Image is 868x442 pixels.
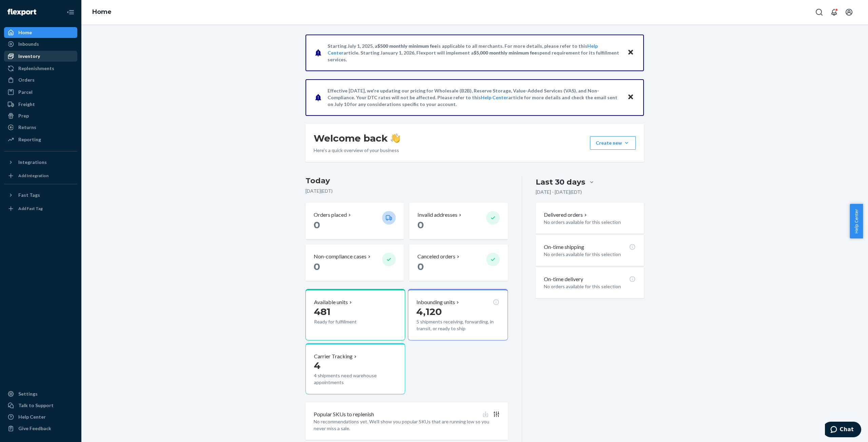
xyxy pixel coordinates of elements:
[18,173,48,178] div: Add Integration
[64,5,77,19] button: Close Navigation
[314,411,374,418] p: Popular SKUs to replenish
[4,190,77,201] button: Fast Tags
[481,94,508,100] a: Help Center
[544,211,588,219] button: Delivered orders
[827,5,841,19] button: Open notifications
[314,211,347,219] p: Orders placed
[626,48,635,58] button: Close
[328,43,621,63] p: Starting July 1, 2025, a is applicable to all merchants. For more details, please refer to this a...
[18,136,41,143] div: Reporting
[4,423,77,434] button: Give Feedback
[4,87,77,98] a: Parcel
[314,418,500,432] p: No recommendations yet. We’ll show you popular SKUs that are running low so you never miss a sale.
[812,5,826,19] button: Open Search Box
[314,318,377,325] p: Ready for fulfillment
[416,306,442,317] span: 4,120
[18,101,35,108] div: Freight
[4,63,77,74] a: Replenishments
[314,306,331,317] span: 481
[18,77,35,83] div: Orders
[409,203,508,239] button: Invalid addresses 0
[314,360,320,371] span: 4
[474,50,537,56] span: $5,000 monthly minimum fee
[314,132,400,144] h1: Welcome back
[416,318,499,332] p: 5 shipments receiving, forwarding, in transit, or ready to ship
[7,9,36,16] img: Flexport logo
[18,425,51,432] div: Give Feedback
[417,211,457,219] p: Invalid addresses
[18,391,38,397] div: Settings
[4,51,77,62] a: Inventory
[314,353,353,360] p: Carrier Tracking
[18,159,47,166] div: Integrations
[305,188,508,194] p: [DATE] ( EDT )
[305,289,405,340] button: Available units481Ready for fulfillment
[536,189,582,195] p: [DATE] - [DATE] ( EDT )
[4,170,77,181] a: Add Integration
[417,253,455,260] p: Canceled orders
[18,89,33,96] div: Parcel
[18,124,36,131] div: Returns
[590,136,636,150] button: Create new
[4,110,77,121] a: Prep
[328,87,621,108] p: Effective [DATE], we're updating our pricing for Wholesale (B2B), Reserve Storage, Value-Added Se...
[842,5,856,19] button: Open account menu
[409,245,508,281] button: Canceled orders 0
[18,414,46,420] div: Help Center
[4,122,77,133] a: Returns
[305,175,508,186] h3: Today
[18,192,40,198] div: Fast Tags
[314,261,320,272] span: 0
[544,275,583,283] p: On-time delivery
[4,99,77,110] a: Freight
[417,219,424,231] span: 0
[18,53,40,60] div: Inventory
[544,283,636,290] p: No orders available for this selection
[18,206,43,211] div: Add Fast Tag
[4,134,77,145] a: Reporting
[314,298,348,306] p: Available units
[377,43,437,49] span: $500 monthly minimum fee
[4,157,77,168] button: Integrations
[4,203,77,214] a: Add Fast Tag
[4,39,77,49] a: Inbounds
[18,65,54,72] div: Replenishments
[4,412,77,422] a: Help Center
[314,372,397,386] p: 4 shipments need warehouse appointments
[314,253,367,260] p: Non-compliance cases
[4,27,77,38] a: Home
[4,400,77,411] button: Talk to Support
[305,343,405,395] button: Carrier Tracking44 shipments need warehouse appointments
[305,245,404,281] button: Non-compliance cases 0
[391,133,400,143] img: hand-wave emoji
[850,204,863,238] button: Help Center
[4,388,77,399] a: Settings
[417,261,424,272] span: 0
[18,402,54,409] div: Talk to Support
[416,298,455,306] p: Inbounding units
[314,147,400,154] p: Here’s a quick overview of your business
[305,203,404,239] button: Orders placed 0
[18,112,29,119] div: Prep
[18,41,39,47] div: Inbounds
[536,177,585,187] div: Last 30 days
[825,422,861,439] iframe: Opens a widget where you can chat to one of our agents
[87,2,117,22] ol: breadcrumbs
[92,8,112,16] a: Home
[314,219,320,231] span: 0
[626,92,635,102] button: Close
[544,219,636,226] p: No orders available for this selection
[544,243,584,251] p: On-time shipping
[18,29,32,36] div: Home
[544,251,636,258] p: No orders available for this selection
[408,289,508,340] button: Inbounding units4,1205 shipments receiving, forwarding, in transit, or ready to ship
[4,75,77,85] a: Orders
